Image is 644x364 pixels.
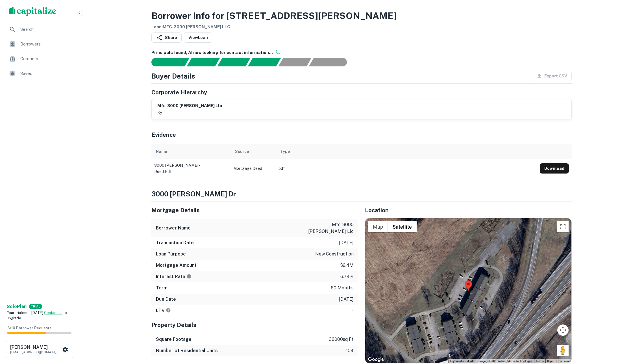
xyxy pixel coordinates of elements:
a: ViewLoan [184,32,212,43]
span: Contacts [20,55,71,62]
td: 3000 [PERSON_NAME] - deed.pdf [151,159,230,177]
a: Saved [5,67,74,80]
button: Map camera controls [557,324,569,336]
h6: Loan : MFC-3000 [PERSON_NAME] LLC [151,24,397,30]
button: Show satellite imagery [388,221,417,232]
a: SoloPlan [7,303,27,310]
button: Share [151,32,182,43]
h6: Loan Purpose [156,251,186,257]
a: Open this area in Google Maps (opens a new window) [367,356,385,363]
p: 104 [346,347,354,354]
button: Toggle fullscreen view [557,221,569,232]
p: [DATE] [339,239,354,246]
h6: Principals found, AI now looking for contact information... [151,49,572,56]
a: Terms (opens in new tab) [536,359,544,363]
h6: Transaction Date [156,239,194,246]
button: Keyboard shortcuts [450,359,474,363]
span: Saved [20,70,71,77]
h6: Mortgage Amount [156,262,197,269]
h6: Number of Residential Units [156,347,218,354]
iframe: Chat Widget [616,319,644,346]
span: 6 / 10 Borrower Requests [7,326,51,330]
td: pdf [276,159,537,177]
div: Name [156,148,167,155]
h5: Mortgage Details [151,206,358,214]
p: ky [157,109,222,116]
div: Sending borrower request to AI... [145,58,187,66]
span: Borrowers [20,41,71,47]
img: Google [367,356,385,363]
div: Documents found, AI parsing details... [217,58,250,66]
div: Type [280,148,290,155]
svg: The interest rates displayed on the website are for informational purposes only and may be report... [186,274,192,279]
div: Your request is received and processing... [187,58,220,66]
h4: Buyer Details [151,71,195,81]
div: scrollable content [151,144,572,175]
p: 60 months [331,285,354,291]
h6: [PERSON_NAME] [10,345,61,350]
h3: Borrower Info for [STREET_ADDRESS][PERSON_NAME] [151,9,397,23]
h6: Borrower Name [156,225,191,231]
td: Mortgage Deed [230,159,276,177]
button: Show street map [368,221,388,232]
div: TRIAL [29,304,42,309]
a: Contacts [5,52,74,66]
p: 6.74% [340,273,354,280]
h5: Location [365,206,572,214]
a: Report a map error [547,359,570,363]
a: Contact us [44,311,62,315]
img: capitalize-logo.png [9,7,56,16]
th: Name [151,144,230,159]
h5: Corporate Hierarchy [151,88,207,97]
h6: Due Date [156,296,176,303]
button: Drag Pegman onto the map to open Street View [557,345,569,356]
h6: mfc-3000 [PERSON_NAME] llc [157,103,222,109]
h6: LTV [156,307,171,314]
div: Principals found, still searching for contact information. This may take time... [278,58,311,66]
th: Source [230,144,276,159]
p: [DATE] [339,296,354,303]
a: Borrowers [5,37,74,51]
h5: Evidence [151,131,176,139]
h6: Term [156,285,167,291]
div: Principals found, AI now looking for contact information... [248,58,281,66]
div: AI fulfillment process complete. [309,58,354,66]
h6: Square Footage [156,336,192,343]
h4: 3000 [PERSON_NAME] dr [151,189,572,199]
p: 36000 sq ft [329,336,354,343]
div: Source [235,148,249,155]
p: - [352,307,354,314]
span: Search [20,26,71,33]
th: Type [276,144,537,159]
span: Imagery ©2025 Airbus, Maxar Technologies [478,359,532,363]
h6: Interest Rate [156,273,192,280]
p: [EMAIL_ADDRESS][DOMAIN_NAME] [10,350,61,355]
span: Your trial ends [DATE]. to upgrade. [7,311,67,320]
p: $2.4m [340,262,354,269]
h5: Property Details [151,321,358,329]
strong: Solo Plan [7,304,27,309]
p: mfc-3000 [PERSON_NAME] llc [303,221,354,235]
svg: LTVs displayed on the website are for informational purposes only and may be reported incorrectly... [166,308,171,313]
button: Download [540,163,569,174]
a: Search [5,23,74,36]
p: new construction [315,251,354,257]
button: [PERSON_NAME][EMAIL_ADDRESS][DOMAIN_NAME] [6,341,73,358]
